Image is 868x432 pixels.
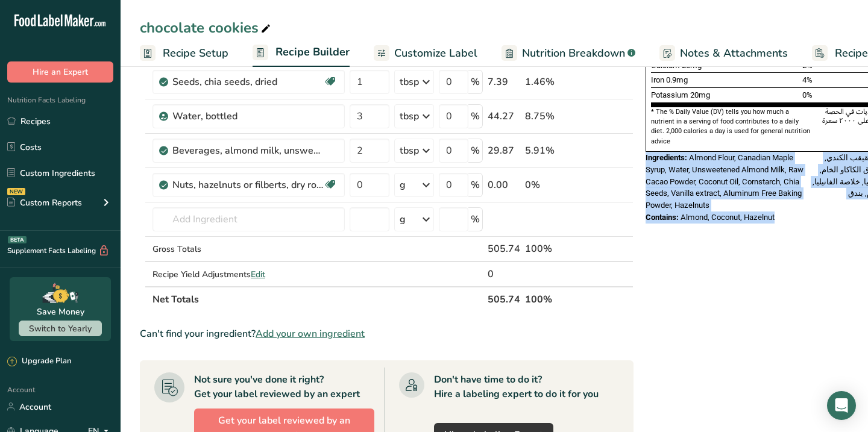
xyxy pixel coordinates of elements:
div: 8.75% [525,109,576,124]
span: Recipe Setup [163,45,228,61]
div: 505.74 [488,242,520,256]
div: Nuts, hazelnuts or filberts, dry roasted, without salt added [172,178,323,192]
div: 0.00 [488,178,520,192]
span: Calcium [651,61,680,70]
div: 5.91% [525,143,576,158]
div: Recipe Yield Adjustments [153,268,345,281]
div: Water, bottled [172,109,323,124]
a: Recipe Setup [140,40,228,67]
div: BETA [8,236,27,243]
button: Switch to Yearly [19,321,102,336]
a: Nutrition Breakdown [502,40,635,67]
div: Custom Reports [7,196,82,209]
div: Not sure you've done it right? Get your label reviewed by an expert [194,372,360,401]
span: Potassium [651,90,688,99]
div: 0 [488,267,520,281]
a: Recipe Builder [253,39,350,67]
th: 100% [523,286,579,311]
a: Customize Label [374,40,477,67]
span: Notes & Attachments [680,45,788,61]
div: 1.46% [525,75,576,89]
span: 2% [802,61,813,70]
span: 20mg [690,90,710,99]
div: chocolate cookies [140,17,273,39]
span: 0% [802,90,813,99]
span: Edit [251,269,265,280]
div: g [400,178,406,192]
span: 4% [802,75,813,84]
div: tbsp [400,143,419,158]
button: Hire an Expert [7,61,113,83]
div: Seeds, chia seeds, dried [172,75,323,89]
div: tbsp [400,75,419,89]
span: Add your own ingredient [256,327,365,341]
div: Beverages, almond milk, unsweetened, shelf stable [172,143,323,158]
span: Nutrition Breakdown [522,45,625,61]
input: Add Ingredient [153,207,345,231]
div: Open Intercom Messenger [827,391,856,420]
span: Contains: [646,213,679,222]
div: 29.87 [488,143,520,158]
div: 44.27 [488,109,520,124]
span: Almond Flour, Canadian Maple Syrup, Water, Unsweetened Almond Milk, Raw Cacao Powder, Coconut Oil... [646,153,804,210]
a: Notes & Attachments [659,40,788,67]
div: 7.39 [488,75,520,89]
span: Switch to Yearly [29,323,92,334]
div: 0% [525,178,576,192]
div: Can't find your ingredient? [140,327,634,341]
div: g [400,212,406,227]
div: * The % Daily Value (DV) tells you how much a nutrient in a serving of food contributes to a dail... [651,107,813,147]
span: Almond, Coconut, Hazelnut [681,213,775,222]
th: 505.74 [485,286,523,311]
span: Recipe Builder [275,44,350,60]
div: Upgrade Plan [7,355,71,368]
th: Net Totals [150,286,485,311]
div: Gross Totals [153,243,345,255]
span: Ingredients: [646,153,687,162]
span: 20mg [682,61,702,70]
span: Iron [651,75,664,84]
div: tbsp [400,109,419,124]
span: 0.9mg [666,75,688,84]
div: 100% [525,242,576,256]
div: NEW [7,188,25,195]
div: Save Money [37,305,84,318]
span: Customize Label [394,45,477,61]
div: Don't have time to do it? Hire a labeling expert to do it for you [434,372,599,401]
